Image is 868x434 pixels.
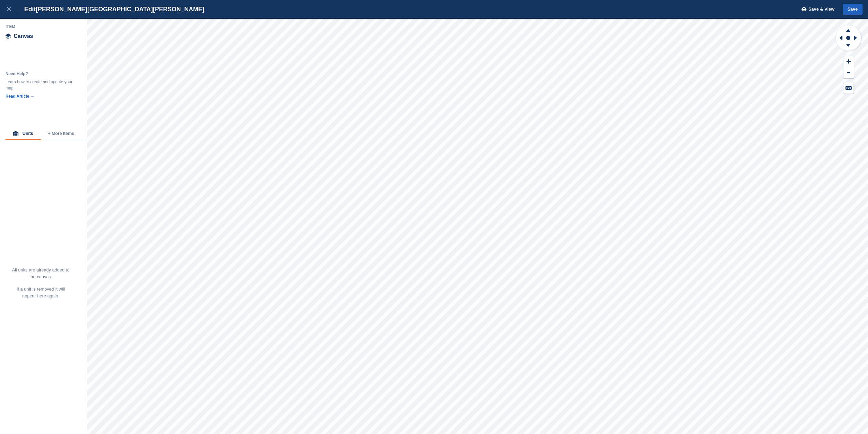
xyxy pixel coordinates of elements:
button: Save [843,4,863,15]
button: Zoom Out [843,67,854,79]
div: Edit [PERSON_NAME][GEOGRAPHIC_DATA][PERSON_NAME] [18,5,204,13]
span: Save & View [808,6,834,13]
button: Units [5,128,41,140]
button: Keyboard Shortcuts [843,82,854,94]
div: Need Help? [5,71,74,77]
p: All units are already added to the canvas. [12,267,70,280]
div: Learn how to create and update your map. [5,79,74,91]
button: Save & View [798,4,835,15]
div: Item [5,24,82,29]
img: canvas-icn.9d1aba5b.svg [5,33,11,39]
button: Zoom In [843,56,854,67]
a: Read Article → [5,94,34,99]
span: Canvas [14,33,33,39]
button: + More Items [41,128,82,140]
p: If a unit is removed it will appear here again. [12,286,70,299]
